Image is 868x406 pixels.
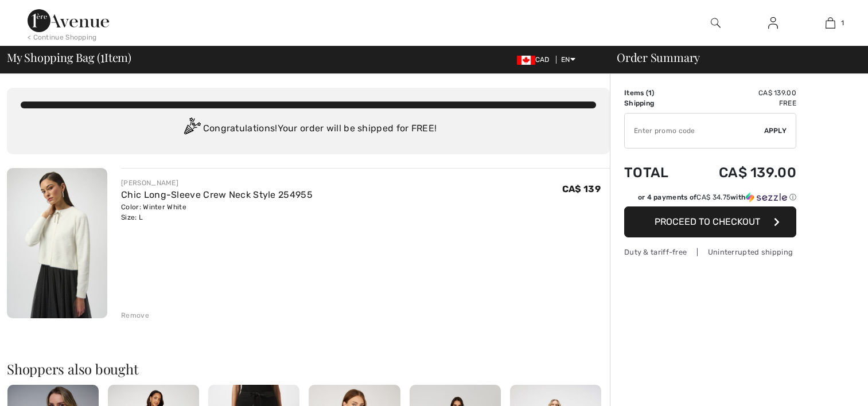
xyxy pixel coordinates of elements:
[624,192,796,206] div: or 4 payments ofCA$ 34.75withSezzle Click to learn more about Sezzle
[826,16,835,30] img: My Bag
[517,56,554,64] span: CAD
[624,88,687,98] td: Items ( )
[625,114,764,148] input: Promo code
[624,153,687,192] td: Total
[841,18,844,28] span: 1
[759,16,787,30] a: Sign In
[638,192,796,202] div: or 4 payments of with
[696,193,730,201] span: CA$ 34.75
[7,362,610,376] h2: Shoppers also bought
[121,310,149,321] div: Remove
[648,89,652,97] span: 1
[711,16,721,30] img: search the website
[121,189,313,200] a: Chic Long-Sleeve Crew Neck Style 254955
[562,184,601,194] span: CA$ 139
[517,56,535,65] img: Canadian Dollar
[28,32,97,42] div: < Continue Shopping
[603,52,861,63] div: Order Summary
[655,216,760,227] span: Proceed to Checkout
[624,98,687,108] td: Shipping
[746,192,787,202] img: Sezzle
[687,153,796,192] td: CA$ 139.00
[7,52,131,63] span: My Shopping Bag ( Item)
[100,49,104,64] span: 1
[28,9,109,32] img: 1ère Avenue
[624,247,796,257] div: Duty & tariff-free | Uninterrupted shipping
[764,126,787,136] span: Apply
[21,118,596,140] div: Congratulations! Your order will be shipped for FREE!
[561,56,575,64] span: EN
[687,98,796,108] td: Free
[768,16,778,30] img: My Info
[121,202,313,222] div: Color: Winter White Size: L
[7,168,107,318] img: Chic Long-Sleeve Crew Neck Style 254955
[180,118,203,140] img: Congratulation2.svg
[802,16,858,30] a: 1
[624,206,796,237] button: Proceed to Checkout
[121,178,313,188] div: [PERSON_NAME]
[687,88,796,98] td: CA$ 139.00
